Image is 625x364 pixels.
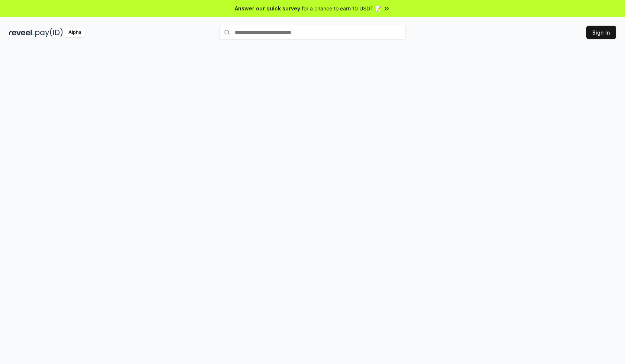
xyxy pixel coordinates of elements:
[235,4,300,12] span: Answer our quick survey
[35,28,63,37] img: pay_id
[9,28,34,37] img: reveel_dark
[64,28,85,37] div: Alpha
[302,4,381,12] span: for a chance to earn 10 USDT 📝
[586,26,616,39] button: Sign In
